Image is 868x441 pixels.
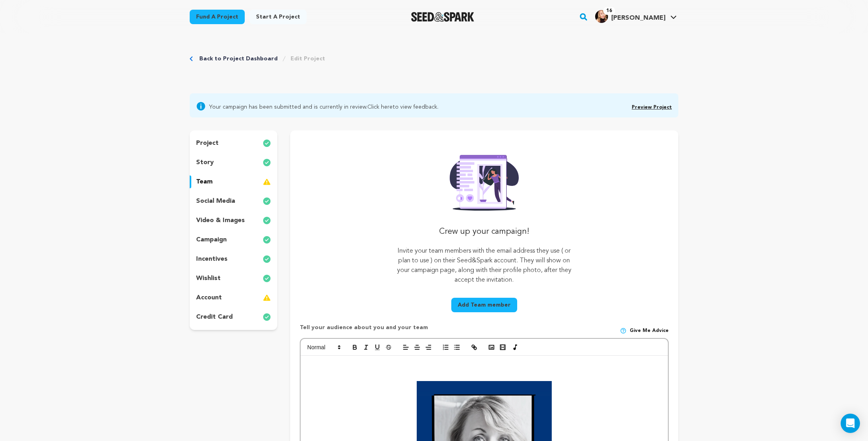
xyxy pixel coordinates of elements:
[190,55,325,63] div: Breadcrumb
[263,177,271,187] img: warning-full.svg
[263,196,271,206] img: check-circle-full.svg
[263,216,271,225] img: check-circle-full.svg
[196,138,219,148] p: project
[190,156,277,169] button: story
[291,55,325,63] a: Edit Project
[196,235,227,245] p: campaign
[841,414,860,433] div: Open Intercom Messenger
[595,10,608,23] img: 9bca477974fd9e9f.jpg
[190,272,277,285] button: wishlist
[196,254,227,264] p: incentives
[196,216,245,225] p: video & images
[263,293,271,303] img: warning-full.svg
[250,10,307,24] a: Start a project
[196,177,213,187] p: team
[190,175,277,188] button: team
[196,274,221,283] p: wishlist
[392,246,576,285] p: Invite your team members with the email address they use ( or plan to use ) on their Seed&Spark a...
[263,274,271,283] img: check-circle-full.svg
[263,254,271,264] img: check-circle-full.svg
[451,298,517,312] button: Add Team member
[209,101,438,111] span: Your campaign has been submitted and is currently in review. to view feedback.
[367,104,393,110] a: Click here
[630,328,669,334] span: Give me advice
[263,138,271,148] img: check-circle-full.svg
[392,224,576,240] p: Crew up your campaign!
[190,291,277,304] button: account
[611,15,665,21] span: [PERSON_NAME]
[443,150,525,211] img: Seed&Spark Rafiki Image
[411,12,474,22] a: Seed&Spark Homepage
[196,312,233,322] p: credit card
[199,55,278,63] a: Back to Project Dashboard
[411,12,474,22] img: Seed&Spark Logo Dark Mode
[190,233,277,246] button: campaign
[620,328,626,334] img: help-circle.svg
[263,235,271,245] img: check-circle-full.svg
[603,7,615,15] span: 16
[263,312,271,322] img: check-circle-full.svg
[632,105,672,110] a: Preview Project
[190,10,245,24] a: Fund a project
[196,293,222,303] p: account
[190,195,277,208] button: social media
[190,253,277,266] button: incentives
[190,137,277,150] button: project
[196,158,214,167] p: story
[595,10,665,23] div: Julia C.'s Profile
[594,8,678,23] a: Julia C.'s Profile
[190,311,277,324] button: credit card
[263,158,271,167] img: check-circle-full.svg
[594,8,678,25] span: Julia C.'s Profile
[300,324,428,338] p: Tell your audience about you and your team
[196,196,235,206] p: social media
[190,214,277,227] button: video & images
